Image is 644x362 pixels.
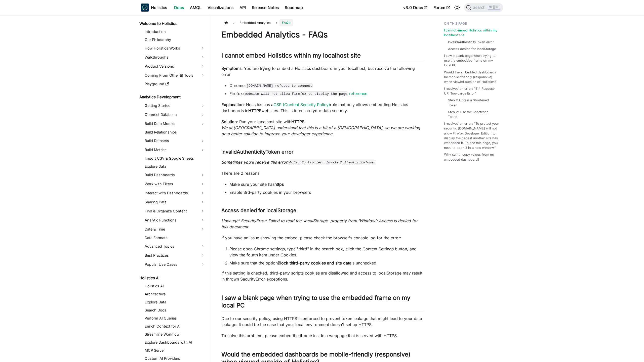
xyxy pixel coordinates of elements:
a: Date & Time [143,225,207,233]
a: Architecture [143,291,207,298]
em: We at [GEOGRAPHIC_DATA] understand that this is a bit of a [DEMOGRAPHIC_DATA], so we are working ... [221,125,420,136]
a: Build Data Models [143,120,207,128]
a: Search Docs [143,307,207,314]
h3: Access denied for localStorage [221,207,424,214]
li: Enable 3rd-party cookies in your browsers [229,189,424,195]
a: Product Versions [143,62,207,70]
a: Forum [430,4,453,12]
strong: Solution [221,119,237,124]
li: Firefox: [229,90,424,97]
p: : Holistics has a rule that only allows embedding Holistics dashboards in websites. This is to en... [221,102,424,114]
a: Best Practices [143,251,207,259]
p: To solve this problem, please embed the iframe inside a webpage that is served with HTTPS. [221,333,424,339]
li: Please open Chrome settings, type "third" in the search box, click the Content Settings button, a... [229,246,424,258]
h2: I cannot embed Holistics within my localhost site [221,52,424,61]
code: website will not allow Firefox to display the page [244,91,348,96]
a: Holistics AI [138,275,207,282]
nav: Breadcrumbs [221,19,424,26]
em: Sometimes you'll receive this error: [221,160,376,165]
span: FAQs [279,19,293,26]
a: Build Metrics [143,146,207,154]
li: Make sure your site has [229,181,424,187]
a: Coming From Other BI Tools [143,71,207,79]
a: AMQL [187,4,205,12]
p: Due to our security policy, using HTTPS is enforced to prevent token leakage that might lead to y... [221,315,424,328]
a: Access denied for localStorage [448,47,496,51]
button: Search (Ctrl+K) [464,3,503,12]
a: Connect Database [143,111,207,119]
a: Release Notes [249,4,282,12]
a: Build Relationships [143,129,207,136]
h1: Embedded Analytics - FAQs [221,30,424,40]
a: Perform AI Queries [143,315,207,322]
p: If this setting is checked, third-party scripts cookies are disallowed and access to localStorage... [221,270,424,282]
a: v3.0 Docs [400,4,430,12]
a: Explore Dashboards with AI [143,339,207,346]
a: Playground [143,80,207,87]
li: Make sure that the option is unchecked. [229,260,424,266]
img: Holistics [141,4,149,12]
a: Welcome to Holistics [138,20,207,27]
a: Sharing Data [143,198,207,206]
strong: Explanation [221,102,244,107]
nav: Docs sidebar [136,15,211,362]
a: reference [349,91,367,96]
a: Our Philosophy [143,36,207,43]
a: Build Datasets [143,137,207,145]
em: Uncaught SecurityError: Failed to read the 'localStorage' property from 'Window': Access is denie... [221,218,418,229]
b: Holistics [151,5,167,11]
span: Search [471,5,489,10]
a: Getting Started [143,102,207,110]
h3: InvalidAuthenticityToken error [221,149,424,155]
h2: I saw a blank page when trying to use the embedded frame on my local PC [221,294,424,311]
a: Docs [171,4,187,12]
a: Why can't I copy values from my embedded dashboard? [444,152,500,162]
a: API [236,4,249,12]
a: Advanced Topics [143,242,207,250]
a: Analytic Functions [143,216,207,224]
p: : Run your localhost site with . [221,119,424,137]
p: : You are trying to embed a Holistics dashboard in your localhost, but receive the following error [221,65,424,77]
a: Popular Use Cases [143,260,207,268]
strong: https [274,182,284,187]
a: CSP (Content Security Policy) [273,102,330,107]
code: [DOMAIN_NAME] refused to connect [246,83,313,88]
a: Analytics Development [138,94,207,101]
p: If you have an issue showing the embed, please check the browser's console log for the error: [221,235,424,241]
a: Explore Data [143,163,207,170]
a: Custom AI Providers [143,355,207,362]
a: Step 2: Use the Shortened Token [448,110,498,119]
a: I saw a blank page when trying to use the embedded frame on my local PC [444,53,500,68]
a: Interact with Dashboards [143,189,207,197]
a: Would the embedded dashboards be mobile-friendly (responsive) when viewed outside of Holistics? [444,70,500,84]
button: Switch between dark and light mode (currently light mode) [453,4,461,12]
strong: HTTPS [248,108,261,113]
a: Home page [221,19,231,26]
a: How Holistics Works [143,44,207,52]
a: Build Dashboards [143,171,207,179]
a: Find & Organize Content [143,207,207,215]
a: Streamline Workflow [143,331,207,338]
strong: Symptoms [221,66,242,71]
a: Enrich Context for AI [143,323,207,330]
strong: HTTPS [291,119,304,124]
a: Holistics AI [143,283,207,290]
a: Data Formats [143,234,207,241]
a: Explore Data [143,299,207,306]
a: I received an error: "To protect your security, [DOMAIN_NAME] will not allow Firefox Developer Ed... [444,121,500,150]
a: Introduction [143,28,207,35]
a: Walkthroughs [143,53,207,61]
a: I received an error: “414 Request-URI Too-Large Error” [444,86,500,96]
a: Import CSV & Google Sheets [143,155,207,162]
a: Work with Filters [143,180,207,188]
a: Visualizations [205,4,236,12]
a: MCP Server [143,347,207,354]
li: Chrome: [229,82,424,88]
kbd: K [495,5,500,10]
a: InvalidAuthenticityToken error [448,40,494,44]
strong: Block third-party cookies and site data [278,260,351,265]
a: Step 1: Obtain a Shortened Token [448,98,498,107]
a: I cannot embed Holistics within my localhost site [444,28,500,37]
code: ActionController::InvalidAuthenticityToken [289,160,376,165]
a: Roadmap [282,4,306,12]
